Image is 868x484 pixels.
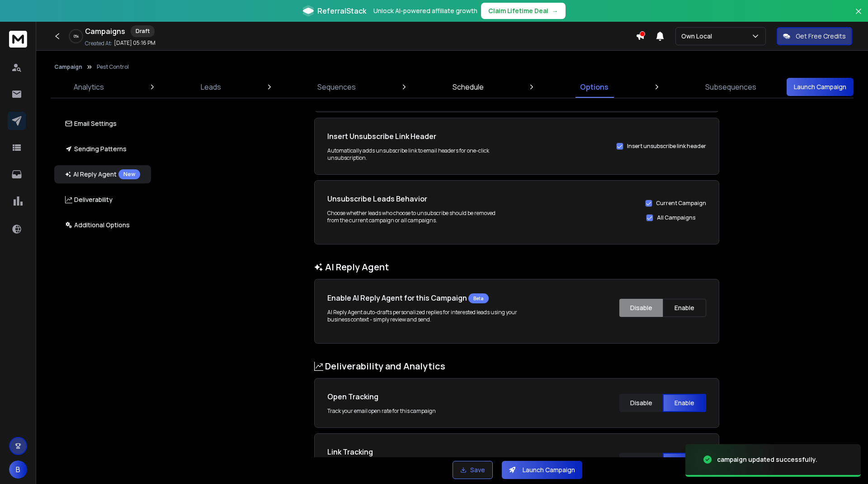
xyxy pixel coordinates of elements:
a: Subsequences [700,76,762,98]
button: Campaign [54,63,82,71]
button: Launch Campaign [787,78,854,96]
h1: Campaigns [85,26,125,37]
p: Unlock AI-powered affiliate growth [373,6,477,15]
p: Sequences [317,81,356,92]
p: Leads [201,81,221,92]
a: Sequences [312,76,361,98]
p: Schedule [453,81,484,92]
p: Pest Control [97,63,129,71]
button: Get Free Credits [777,27,852,45]
a: Analytics [68,76,109,98]
span: → [552,6,558,15]
button: Email Settings [54,115,151,133]
a: Leads [195,76,226,98]
button: B [9,460,27,479]
p: [DATE] 05:16 PM [114,39,156,47]
p: Get Free Credits [796,32,846,41]
p: Options [580,81,609,92]
p: Subsequences [705,81,756,92]
p: Created At: [85,40,112,47]
p: Own Local [681,32,716,41]
p: Email Settings [65,119,117,128]
p: Analytics [74,81,104,92]
a: Schedule [447,76,489,98]
div: Draft [131,25,155,37]
div: campaign updated successfully. [717,455,817,464]
a: Options [575,76,614,98]
span: ReferralStack [317,5,366,16]
button: Close banner [853,5,864,27]
button: Claim Lifetime Deal→ [481,3,566,19]
p: 0 % [74,34,79,39]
